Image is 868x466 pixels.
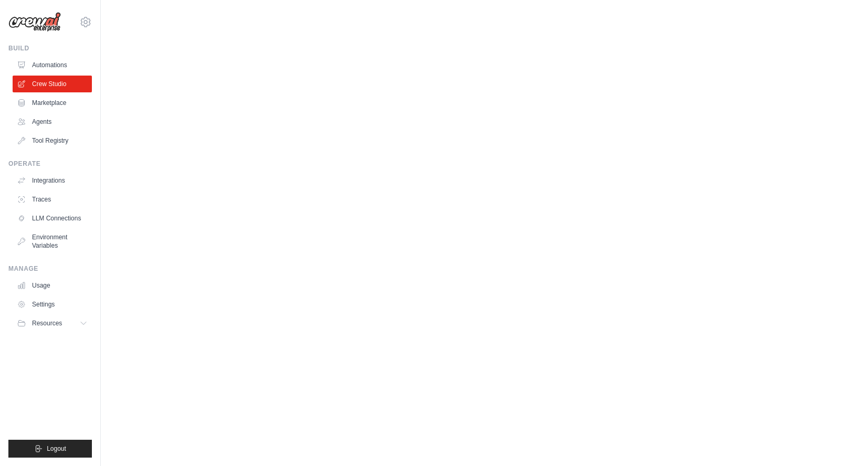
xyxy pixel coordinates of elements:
a: LLM Connections [13,210,92,227]
div: Manage [8,264,92,273]
a: Agents [13,113,92,130]
span: Logout [47,444,66,453]
img: Logo [8,12,61,32]
a: Automations [13,57,92,73]
a: Tool Registry [13,132,92,149]
a: Marketplace [13,94,92,111]
button: Resources [13,315,92,332]
button: Logout [8,440,92,458]
a: Environment Variables [13,229,92,254]
div: Operate [8,160,92,168]
span: Resources [32,319,62,327]
a: Traces [13,191,92,208]
a: Usage [13,277,92,294]
div: Build [8,44,92,52]
a: Crew Studio [13,76,92,92]
a: Settings [13,296,92,313]
a: Integrations [13,172,92,189]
